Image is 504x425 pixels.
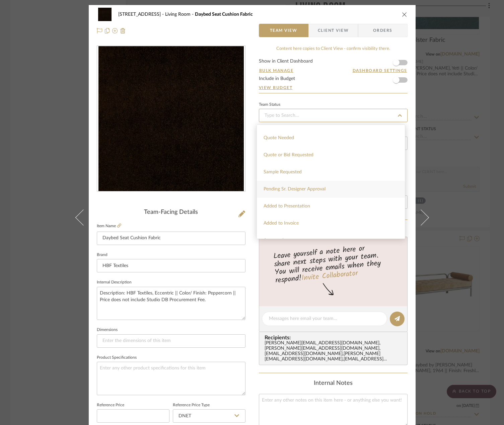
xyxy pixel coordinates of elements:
[118,12,165,17] span: [STREET_ADDRESS]
[352,68,408,74] button: Dashboard Settings
[318,24,349,37] span: Client View
[97,281,132,284] label: Internal Description
[264,238,284,243] span: Approved
[97,356,137,359] label: Product Specifications
[402,11,408,17] button: close
[97,209,245,216] div: Team-Facing Details
[259,68,294,74] button: Bulk Manage
[259,46,408,52] div: Content here copies to Client View - confirm visibility there.
[264,136,294,140] span: Quote Needed
[270,24,297,37] span: Team View
[265,335,405,341] span: Recipients:
[165,12,195,17] span: Living Room
[259,85,408,90] a: View Budget
[258,241,408,286] div: Leave yourself a note here or share next steps with your team. You will receive emails when they ...
[97,334,245,348] input: Enter the dimensions of this item
[97,46,245,191] div: 0
[366,24,400,37] span: Orders
[97,328,118,332] label: Dimensions
[259,103,280,106] div: Team Status
[195,12,253,17] span: Daybed Seat Cushion Fabric
[97,223,121,229] label: Item Name
[259,380,408,387] div: Internal Notes
[97,404,124,407] label: Reference Price
[97,232,245,245] input: Enter Item Name
[97,259,245,272] input: Enter Brand
[264,221,299,226] span: Added to Invoice
[264,204,310,208] span: Added to Presentation
[264,170,302,174] span: Sample Requested
[98,46,244,191] img: f12e3c8a-f15d-44a4-ad24-623807469580_436x436.jpg
[301,268,358,284] a: Invite Collaborator
[259,109,408,122] input: Type to Search…
[265,341,405,362] div: [PERSON_NAME][EMAIL_ADDRESS][DOMAIN_NAME] , [PERSON_NAME][EMAIL_ADDRESS][DOMAIN_NAME] , [EMAIL_AD...
[264,153,313,157] span: Quote or Bid Requested
[120,28,126,33] img: Remove from project
[97,8,113,21] img: f12e3c8a-f15d-44a4-ad24-623807469580_48x40.jpg
[97,253,107,257] label: Brand
[264,187,326,191] span: Pending Sr. Designer Approval
[173,404,210,407] label: Reference Price Type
